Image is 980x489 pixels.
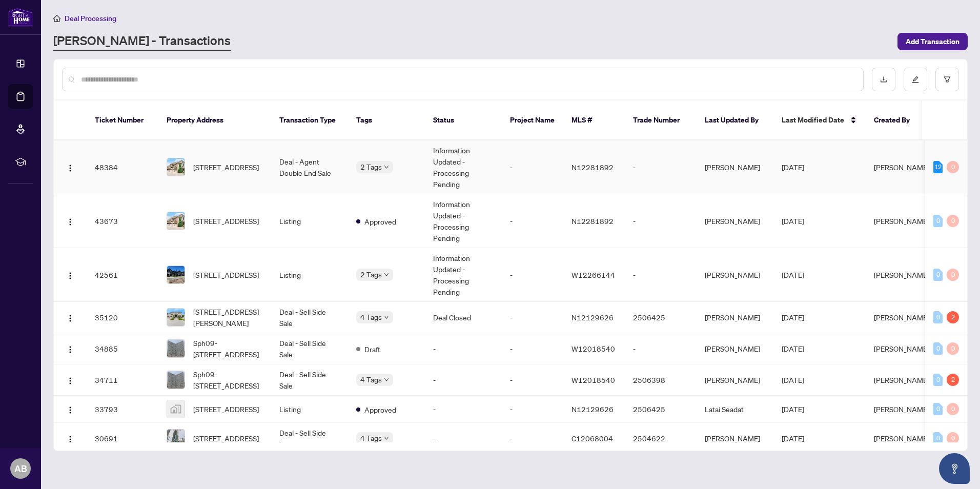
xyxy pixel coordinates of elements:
td: 34711 [87,364,158,396]
img: thumbnail-img [167,371,185,389]
td: Listing [271,194,348,248]
span: Deal Processing [65,14,116,23]
img: thumbnail-img [167,266,185,283]
th: Transaction Type [271,100,348,140]
td: - [625,333,697,364]
button: edit [904,68,927,91]
td: - [502,423,563,454]
button: download [872,68,895,91]
td: - [425,333,502,364]
span: 4 Tags [360,311,382,323]
td: 33793 [87,396,158,423]
a: [PERSON_NAME] - Transactions [53,32,231,51]
div: 0 [933,215,943,227]
span: down [384,436,389,441]
div: 0 [933,374,943,386]
td: Deal - Sell Side Sale [271,364,348,396]
div: 0 [933,342,943,355]
span: [PERSON_NAME] [874,344,929,353]
td: 42561 [87,248,158,302]
td: Deal - Sell Side Sale [271,333,348,364]
td: 43673 [87,194,158,248]
td: - [502,396,563,423]
span: edit [912,76,919,83]
div: 0 [933,269,943,281]
span: Add Transaction [906,33,959,50]
td: Deal Closed [425,302,502,333]
span: 2 Tags [360,161,382,173]
button: Logo [62,159,78,175]
div: 2 [947,311,959,323]
span: Approved [364,216,396,227]
div: 0 [947,215,959,227]
span: W12266144 [571,270,615,279]
td: Information Updated - Processing Pending [425,248,502,302]
span: W12018540 [571,344,615,353]
td: - [425,364,502,396]
div: 12 [933,161,943,173]
td: Deal - Sell Side Sale [271,302,348,333]
span: [PERSON_NAME] [874,162,929,172]
th: Ticket Number [87,100,158,140]
div: 0 [947,403,959,415]
span: [DATE] [782,434,804,443]
span: [DATE] [782,375,804,384]
th: Tags [348,100,425,140]
td: [PERSON_NAME] [697,364,773,396]
button: filter [935,68,959,91]
td: [PERSON_NAME] [697,333,773,364]
span: N12281892 [571,216,614,226]
img: logo [8,8,33,27]
td: [PERSON_NAME] [697,194,773,248]
span: [STREET_ADDRESS][PERSON_NAME] [193,306,263,329]
td: [PERSON_NAME] [697,423,773,454]
span: N12281892 [571,162,614,172]
img: thumbnail-img [167,400,185,418]
th: Created By [866,100,927,140]
th: Last Modified Date [773,100,866,140]
span: [PERSON_NAME] [874,216,929,226]
span: [STREET_ADDRESS] [193,269,259,280]
td: Listing [271,248,348,302]
span: [STREET_ADDRESS] [193,215,259,227]
div: 0 [933,403,943,415]
span: 2 Tags [360,269,382,280]
td: - [502,248,563,302]
td: - [502,194,563,248]
div: 0 [933,432,943,444]
td: 34885 [87,333,158,364]
img: Logo [66,345,74,354]
button: Logo [62,213,78,229]
span: N12129626 [571,313,614,322]
button: Logo [62,309,78,325]
span: [PERSON_NAME] [874,313,929,322]
span: [PERSON_NAME] [874,270,929,279]
div: 0 [947,432,959,444]
span: download [880,76,887,83]
span: filter [944,76,951,83]
span: [DATE] [782,162,804,172]
span: [PERSON_NAME] [874,404,929,414]
span: Approved [364,404,396,415]
div: 0 [933,311,943,323]
span: [STREET_ADDRESS] [193,161,259,173]
div: 0 [947,161,959,173]
span: C12068004 [571,434,613,443]
td: 2506398 [625,364,697,396]
span: down [384,315,389,320]
td: Information Updated - Processing Pending [425,194,502,248]
img: Logo [66,164,74,172]
button: Logo [62,340,78,357]
img: thumbnail-img [167,430,185,447]
span: [DATE] [782,216,804,226]
th: Status [425,100,502,140]
img: Logo [66,314,74,322]
td: - [625,194,697,248]
img: Logo [66,272,74,280]
img: Logo [66,218,74,226]
button: Logo [62,401,78,417]
td: 2506425 [625,396,697,423]
td: 2506425 [625,302,697,333]
img: thumbnail-img [167,309,185,326]
span: [DATE] [782,404,804,414]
